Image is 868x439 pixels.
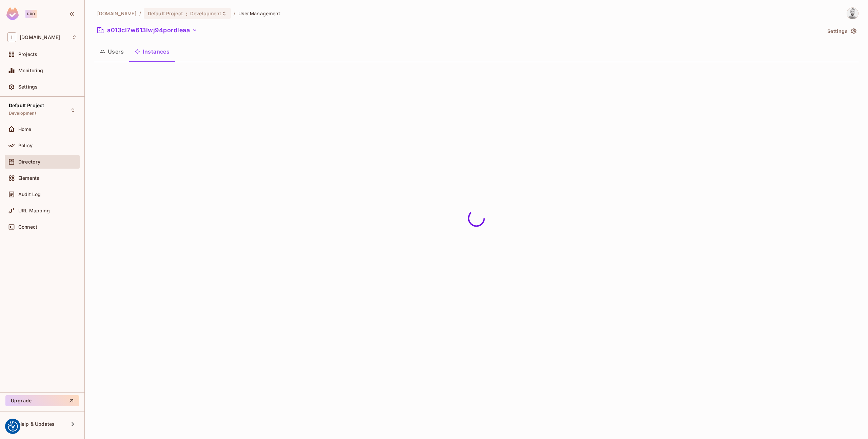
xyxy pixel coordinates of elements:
[94,43,129,60] button: Users
[190,10,221,17] span: Development
[825,26,859,37] button: Settings
[9,111,36,116] span: Development
[8,421,18,432] img: Revisit consent button
[18,159,40,165] span: Directory
[5,395,79,406] button: Upgrade
[139,10,141,17] li: /
[18,52,37,57] span: Projects
[238,10,281,17] span: User Management
[148,10,183,17] span: Default Project
[20,35,60,40] span: Workspace: iofinnet.com
[6,7,19,20] img: SReyMgAAAABJRU5ErkJggg==
[18,192,41,197] span: Audit Log
[18,421,55,427] span: Help & Updates
[185,11,188,16] span: :
[234,10,235,17] li: /
[18,175,39,181] span: Elements
[129,43,175,60] button: Instances
[18,127,32,132] span: Home
[8,421,18,432] button: Consent Preferences
[18,68,43,73] span: Monitoring
[97,10,137,17] span: the active workspace
[18,208,50,213] span: URL Mapping
[18,84,38,90] span: Settings
[25,10,37,18] div: Pro
[9,103,44,108] span: Default Project
[7,32,16,42] span: I
[94,25,200,36] button: a013cl7w613lwj94pordleaa
[18,224,37,230] span: Connect
[847,8,858,19] img: Fabian Dios Rodas
[18,143,33,148] span: Policy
